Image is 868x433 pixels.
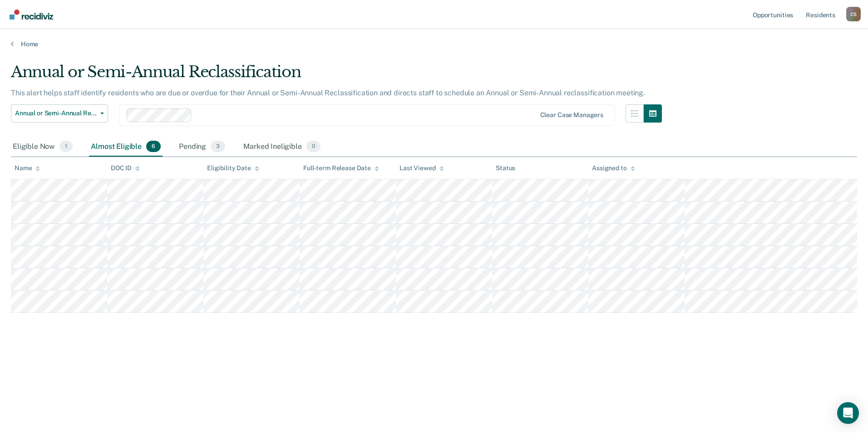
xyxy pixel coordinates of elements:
[306,141,321,153] span: 0
[540,111,603,119] div: Clear case managers
[11,40,857,48] a: Home
[846,7,861,21] div: C S
[177,137,227,157] div: Pending3
[303,164,379,172] div: Full-term Release Date
[211,141,225,153] span: 3
[592,164,635,172] div: Assigned to
[59,141,73,153] span: 1
[10,10,53,20] img: Recidiviz
[242,137,322,157] div: Marked Ineligible0
[11,89,645,97] p: This alert helps staff identify residents who are due or overdue for their Annual or Semi-Annual ...
[11,104,108,123] button: Annual or Semi-Annual Reclassification
[207,164,259,172] div: Eligibility Date
[837,402,859,424] div: Open Intercom Messenger
[15,164,40,172] div: Name
[89,137,163,157] div: Almost Eligible6
[846,7,861,21] button: Profile dropdown button
[399,164,444,172] div: Last Viewed
[15,109,97,117] span: Annual or Semi-Annual Reclassification
[496,164,515,172] div: Status
[146,141,161,153] span: 6
[11,63,662,89] div: Annual or Semi-Annual Reclassification
[111,164,140,172] div: DOC ID
[11,137,74,157] div: Eligible Now1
